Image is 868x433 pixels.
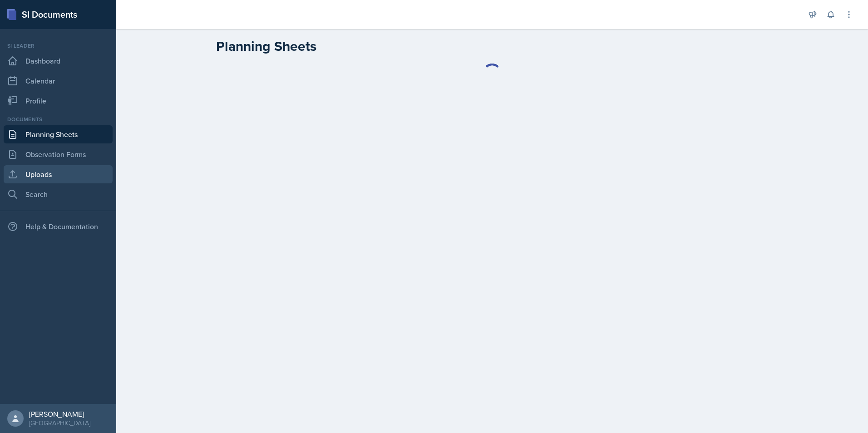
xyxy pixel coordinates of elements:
[4,185,113,203] a: Search
[4,72,113,90] a: Calendar
[4,217,113,236] div: Help & Documentation
[4,115,113,123] div: Documents
[4,145,113,163] a: Observation Forms
[29,418,90,428] div: [GEOGRAPHIC_DATA]
[4,125,113,143] a: Planning Sheets
[216,38,316,54] h2: Planning Sheets
[4,52,113,70] a: Dashboard
[29,409,90,418] div: [PERSON_NAME]
[4,92,113,110] a: Profile
[4,165,113,183] a: Uploads
[4,42,113,50] div: Si leader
